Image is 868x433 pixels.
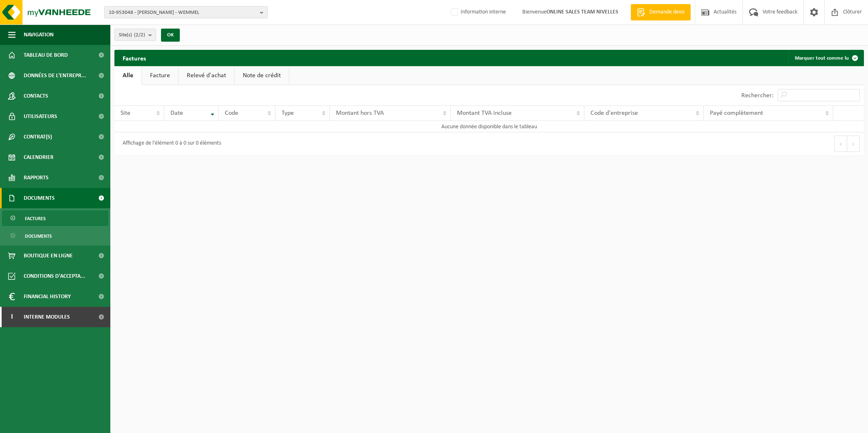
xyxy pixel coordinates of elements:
[546,9,618,15] strong: ONLINE SALES TEAM NIVELLES
[24,188,55,208] span: Documents
[142,66,178,85] a: Facture
[109,7,257,19] span: 10-953048 - [PERSON_NAME] - WEMMEL
[24,147,54,167] span: Calendrier
[114,66,141,85] a: Alle
[847,136,860,152] button: Next
[24,266,85,286] span: Conditions d'accepta...
[225,110,238,116] span: Code
[24,106,57,127] span: Utilisateurs
[235,66,289,85] a: Note de crédit
[24,65,86,86] span: Données de l'entrepr...
[121,110,130,116] span: Site
[161,29,180,42] button: OK
[591,110,638,116] span: Code d'entreprise
[788,50,863,66] button: Marquer tout comme lu
[25,211,46,226] span: Factures
[24,45,68,65] span: Tableau de bord
[24,307,70,327] span: Interne modules
[834,136,847,152] button: Previous
[282,110,294,116] span: Type
[457,110,512,116] span: Montant TVA incluse
[647,8,687,16] span: Demande devis
[134,32,145,38] count: (2/2)
[24,25,54,45] span: Navigation
[8,307,16,327] span: I
[631,4,691,20] a: Demande devis
[24,86,48,106] span: Contacts
[24,127,52,147] span: Contrat(s)
[336,110,384,116] span: Montant hors TVA
[114,121,864,132] td: Aucune donnée disponible dans le tableau
[2,228,108,243] a: Documents
[114,50,154,66] h2: Factures
[179,66,234,85] a: Relevé d'achat
[24,286,71,307] span: Financial History
[114,29,156,41] button: Site(s)(2/2)
[2,210,108,226] a: Factures
[170,110,183,116] span: Date
[119,136,221,151] div: Affichage de l'élément 0 à 0 sur 0 éléments
[104,6,268,18] button: 10-953048 - [PERSON_NAME] - WEMMEL
[710,110,763,116] span: Payé complètement
[24,246,73,266] span: Boutique en ligne
[24,167,49,188] span: Rapports
[741,92,774,99] label: Rechercher:
[25,228,52,244] span: Documents
[449,6,506,18] label: Information interne
[119,29,145,41] span: Site(s)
